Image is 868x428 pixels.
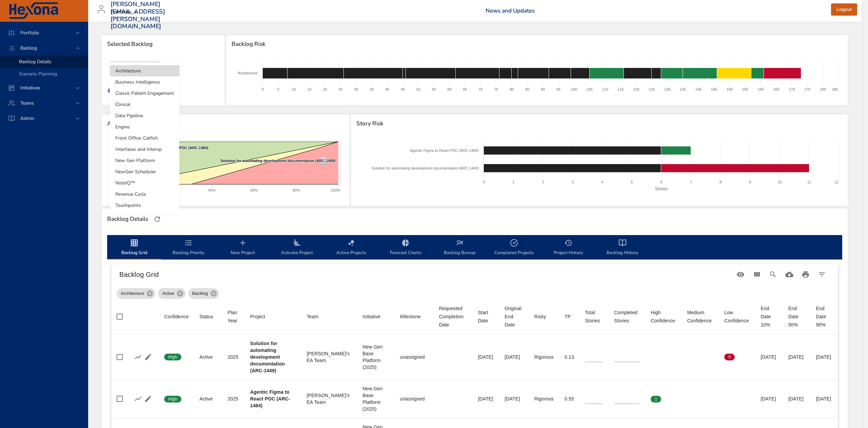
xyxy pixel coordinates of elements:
[110,76,179,88] li: Business Intelligence
[110,99,179,110] li: Clinical
[110,88,179,99] li: Classic Patient Engagement
[110,144,179,155] li: Interfaces and Interop
[110,155,179,166] li: New Gen Platform
[110,177,179,189] li: NoteIQ™
[110,200,179,211] li: Touchpoints
[110,65,179,76] li: Architecture
[110,189,179,200] li: Revenue Cycle
[110,132,179,144] li: Front Office: Catfish
[110,110,179,121] li: Data Pipeline
[110,166,179,177] li: NewGen Scheduler
[110,121,179,132] li: Engine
